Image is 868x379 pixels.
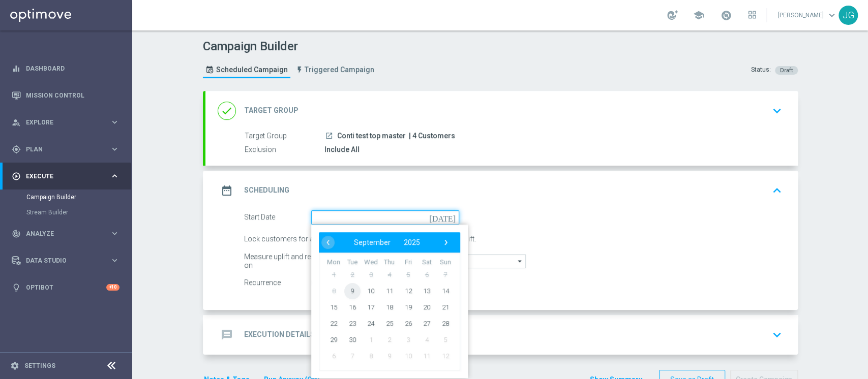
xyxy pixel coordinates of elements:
span: 25 [381,315,397,331]
th: weekday [380,258,399,267]
i: equalizer [12,64,21,73]
i: track_changes [12,229,21,238]
i: keyboard_arrow_right [110,229,119,238]
span: school [693,10,704,21]
span: 8 [363,348,379,364]
span: September [354,238,391,246]
button: › [439,236,453,249]
span: 9 [381,348,397,364]
a: Campaign Builder [26,193,106,201]
h2: Target Group [244,106,298,115]
span: 28 [437,315,453,331]
button: equalizer Dashboard [11,65,120,73]
h2: Execution Details [244,330,315,339]
div: Lock customers for a duration of [244,232,363,246]
span: Analyze [26,231,110,237]
i: lightbulb [12,283,21,292]
h1: Campaign Builder [203,39,379,54]
div: Mission Control [12,82,119,109]
div: Campaign Builder [26,189,131,205]
span: Execute [26,173,110,179]
span: 27 [418,315,435,331]
span: 3 [363,266,379,282]
th: weekday [343,258,362,267]
button: keyboard_arrow_up [768,181,786,200]
span: 18 [381,299,397,315]
span: 20 [418,299,435,315]
span: ‹ [321,236,335,249]
span: 17 [363,299,379,315]
button: play_circle_outline Execute keyboard_arrow_right [11,172,120,180]
span: 1 [363,331,379,348]
span: Plan [26,146,110,152]
i: keyboard_arrow_right [110,256,119,265]
span: 11 [418,348,435,364]
span: 15 [325,299,342,315]
span: 24 [363,315,379,331]
div: +10 [106,284,119,291]
div: date_range Scheduling keyboard_arrow_up [218,181,786,200]
span: | 4 Customers [409,132,455,141]
div: lightbulb Optibot +10 [11,283,120,292]
div: Recurrence [244,276,311,290]
label: Target Group [245,132,324,141]
span: 2 [381,331,397,348]
span: 5 [437,331,453,348]
span: 16 [344,299,360,315]
button: Mission Control [11,91,120,100]
span: 10 [363,282,379,299]
i: person_search [12,118,21,127]
span: 2025 [404,238,420,246]
span: 10 [400,348,416,364]
th: weekday [417,258,436,267]
i: launch [325,132,333,140]
div: Measure uplift and response based on [244,254,363,268]
i: message [218,326,236,344]
span: 8 [325,282,342,299]
span: 13 [418,282,435,299]
i: gps_fixed [12,145,21,154]
i: keyboard_arrow_down [769,103,785,118]
i: done [218,102,236,120]
div: Data Studio [12,256,110,265]
div: Plan [12,145,110,154]
span: 4 [418,331,435,348]
i: arrow_drop_down [515,255,525,268]
h2: Scheduling [244,185,289,195]
span: 19 [400,299,416,315]
a: Scheduled Campaign [203,61,290,78]
bs-datepicker-navigation-view: ​ ​ ​ [321,236,453,249]
div: Analyze [12,229,110,238]
span: 11 [381,282,397,299]
a: Optibot [26,274,106,301]
span: 30 [344,331,360,348]
a: Mission Control [26,82,119,109]
span: 6 [418,266,435,282]
div: done Target Group keyboard_arrow_down [218,101,786,120]
i: settings [10,361,19,370]
span: Triggered Campaign [305,66,374,74]
button: person_search Explore keyboard_arrow_right [11,118,120,127]
a: Triggered Campaign [293,61,377,78]
span: 4 [381,266,397,282]
span: 1 [325,266,342,282]
div: Optibot [12,274,119,301]
span: 5 [400,266,416,282]
span: 14 [437,282,453,299]
button: September [347,236,397,249]
a: [PERSON_NAME]keyboard_arrow_down [777,8,839,23]
span: Conti test top master [337,132,406,141]
span: Data Studio [26,258,110,264]
span: 12 [437,348,453,364]
span: keyboard_arrow_down [826,10,837,21]
div: Data Studio keyboard_arrow_right [11,257,120,265]
div: Include All [324,144,778,154]
th: weekday [399,258,417,267]
span: Draft [780,67,793,74]
i: play_circle_outline [12,172,21,181]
